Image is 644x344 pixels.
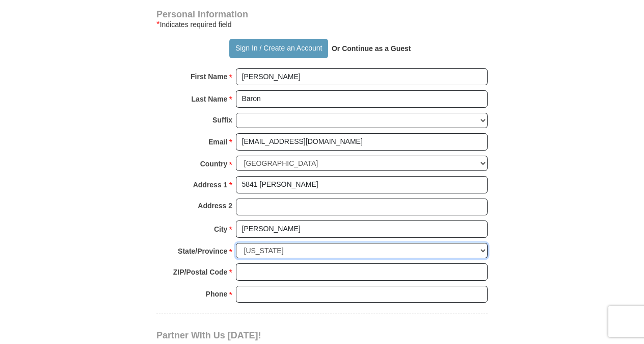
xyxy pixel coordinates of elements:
[193,178,228,192] strong: Address 1
[214,222,227,236] strong: City
[178,244,227,258] strong: State/Province
[229,39,328,58] button: Sign In / Create an Account
[156,10,488,18] h4: Personal Information
[192,92,228,106] strong: Last Name
[208,135,227,149] strong: Email
[206,287,228,301] strong: Phone
[156,330,261,340] span: Partner With Us [DATE]!
[173,265,228,279] strong: ZIP/Postal Code
[191,69,227,84] strong: First Name
[200,157,228,171] strong: Country
[156,18,488,31] div: Indicates required field
[332,44,411,53] strong: Or Continue as a Guest
[212,113,232,127] strong: Suffix
[198,199,232,213] strong: Address 2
